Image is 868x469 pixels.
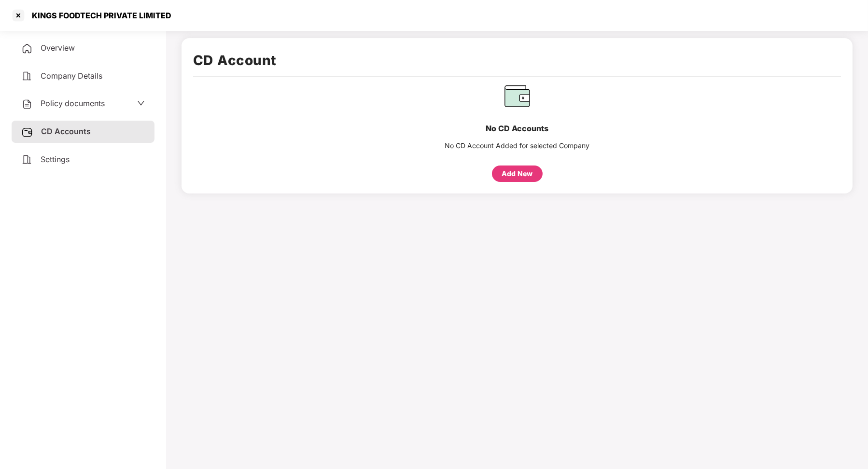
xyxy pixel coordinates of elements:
span: Settings [41,154,70,164]
img: svg+xml;base64,PHN2ZyB3aWR0aD0iNjEiIGhlaWdodD0iNjAiIHZpZXdCb3g9IjAgMCA2MSA2MCIgZmlsbD0ibm9uZSIgeG... [503,82,532,110]
img: svg+xml;base64,PHN2ZyB4bWxucz0iaHR0cDovL3d3dy53My5vcmcvMjAwMC9zdmciIHdpZHRoPSIyNCIgaGVpZ2h0PSIyNC... [21,154,33,166]
div: Add New [502,168,532,179]
div: KINGS FOODTECH PRIVATE LIMITED [26,11,171,20]
span: CD Accounts [41,126,91,136]
h1: CD Account [193,50,841,71]
img: svg+xml;base64,PHN2ZyB4bWxucz0iaHR0cDovL3d3dy53My5vcmcvMjAwMC9zdmciIHdpZHRoPSIyNCIgaGVpZ2h0PSIyNC... [21,70,33,82]
div: No CD Account Added for selected Company [430,140,604,151]
img: svg+xml;base64,PHN2ZyB4bWxucz0iaHR0cDovL3d3dy53My5vcmcvMjAwMC9zdmciIHdpZHRoPSIyNCIgaGVpZ2h0PSIyNC... [21,43,33,55]
img: svg+xml;base64,PHN2ZyB3aWR0aD0iMjUiIGhlaWdodD0iMjQiIHZpZXdCb3g9IjAgMCAyNSAyNCIgZmlsbD0ibm9uZSIgeG... [21,126,33,138]
span: Overview [41,43,75,53]
span: Company Details [41,71,102,81]
span: down [137,99,145,107]
img: svg+xml;base64,PHN2ZyB4bWxucz0iaHR0cDovL3d3dy53My5vcmcvMjAwMC9zdmciIHdpZHRoPSIyNCIgaGVpZ2h0PSIyNC... [21,98,33,110]
span: Policy documents [41,98,105,108]
div: No CD Accounts [430,123,604,135]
